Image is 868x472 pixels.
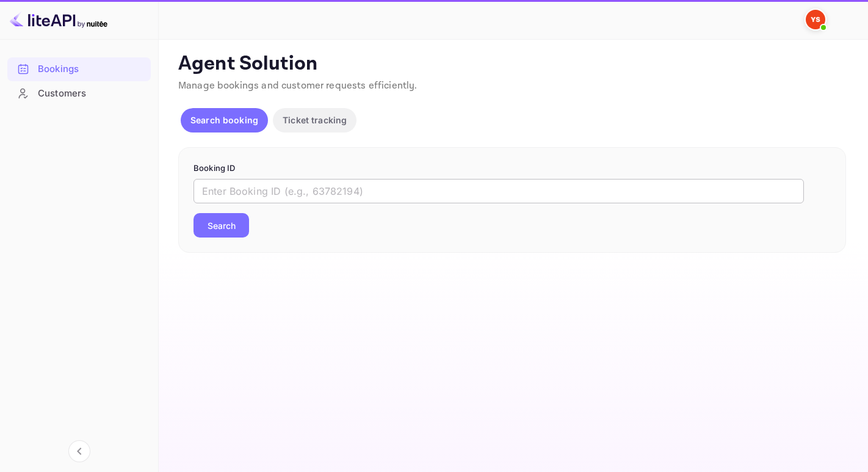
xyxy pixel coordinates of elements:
[7,82,151,104] a: Customers
[38,62,145,76] div: Bookings
[7,82,151,106] div: Customers
[806,10,825,29] img: Yandex Support
[193,162,831,175] p: Booking ID
[283,114,347,126] p: Ticket tracking
[190,114,258,126] p: Search booking
[193,213,249,238] button: Search
[68,440,90,462] button: Collapse navigation
[38,87,145,101] div: Customers
[7,57,151,80] a: Bookings
[193,179,804,203] input: Enter Booking ID (e.g., 63782194)
[10,10,107,29] img: LiteAPI logo
[178,79,418,92] span: Manage bookings and customer requests efficiently.
[178,52,846,76] p: Agent Solution
[7,57,151,81] div: Bookings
